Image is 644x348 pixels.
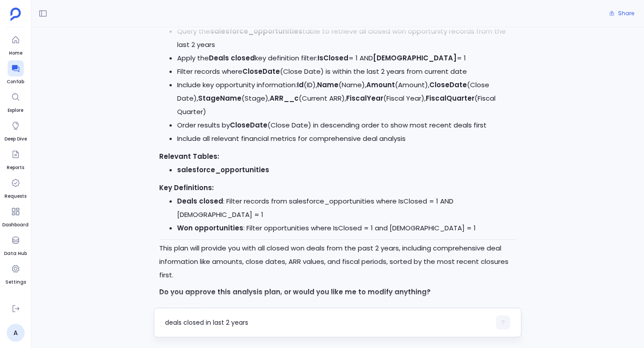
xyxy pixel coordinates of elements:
span: Confab [7,78,24,85]
code: CloseDate [429,80,467,89]
strong: Relevant Tables: [159,152,219,161]
li: Apply the key definition filter: = 1 AND = 1 [177,51,516,65]
strong: Won opportunities [177,223,243,233]
a: Home [8,32,24,57]
a: Deep Dive [4,118,27,143]
code: Amount [366,80,395,89]
code: Name [317,80,339,89]
span: Requests [4,193,26,200]
code: IsClosed [318,53,348,63]
span: Share [618,10,634,17]
code: [DEMOGRAPHIC_DATA] [373,53,457,63]
strong: Deals closed [209,53,255,63]
strong: Key Definitions: [159,183,214,192]
span: Reports [7,164,24,171]
a: Dashboard [2,204,29,229]
a: Confab [7,60,24,85]
p: This plan will provide you with all closed won deals from the past 2 years, including comprehensi... [159,242,516,282]
li: Filter records where (Close Date) is within the last 2 years from current date [177,65,516,78]
span: Dashboard [2,221,29,229]
code: ARR__c [270,93,299,103]
li: Order results by (Close Date) in descending order to show most recent deals first [177,119,516,132]
code: CloseDate [230,120,267,130]
li: Include key opportunity information: (ID), (Name), (Amount), (Close Date), (Stage), (Current ARR)... [177,78,516,119]
img: petavue logo [10,8,21,21]
button: Share [604,7,640,20]
li: Include all relevant financial metrics for comprehensive deal analysis [177,132,516,145]
code: FiscalQuarter [426,93,475,103]
span: Deep Dive [4,136,27,143]
strong: Do you approve this analysis plan, or would you like me to modify anything? [159,287,431,297]
code: CloseDate [242,67,280,76]
span: Settings [5,279,26,286]
span: Home [8,50,24,57]
code: Id [297,80,304,89]
li: : Filter records from salesforce_opportunities where IsClosed = 1 AND [DEMOGRAPHIC_DATA] = 1 [177,195,516,221]
a: Settings [5,261,26,286]
code: StageName [198,93,241,103]
a: Data Hub [4,232,27,257]
a: A [7,324,25,342]
a: Explore [8,89,24,114]
a: Requests [4,175,26,200]
a: Reports [7,146,24,171]
strong: Deals closed [177,196,223,206]
span: Explore [8,107,24,114]
span: Data Hub [4,250,27,257]
code: salesforce_opportunities [177,165,269,174]
li: : Filter opportunities where IsClosed = 1 and [DEMOGRAPHIC_DATA] = 1 [177,221,516,235]
code: FiscalYear [346,93,383,103]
